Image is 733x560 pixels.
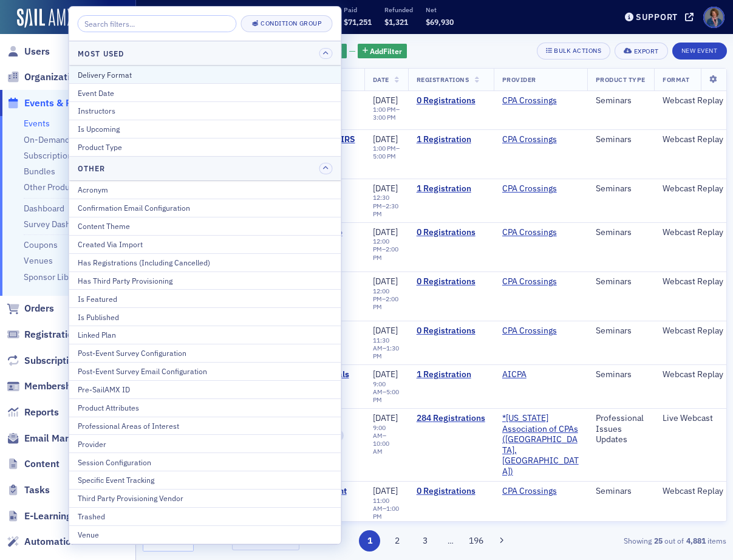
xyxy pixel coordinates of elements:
div: – [373,336,400,360]
div: Webcast Replay [663,183,723,194]
time: 1:00 PM [373,105,396,114]
button: Bulk Actions [537,43,610,60]
span: CPA Crossings [502,276,579,287]
span: Reports [24,406,59,419]
a: Email Marketing [7,432,97,445]
a: Content [7,457,60,471]
button: Professional Areas of Interest [69,417,341,435]
a: Other Products [24,182,81,193]
button: Is Upcoming [69,120,341,138]
time: 2:00 PM [373,245,398,261]
button: Has Third Party Provisioning [69,271,341,290]
p: Refunded [384,5,413,14]
div: Export [634,48,659,55]
span: Users [24,45,50,58]
a: 0 Registrations [417,326,485,336]
div: Has Third Party Provisioning [78,275,333,286]
div: Confirmation Email Configuration [78,202,333,213]
time: 9:00 AM [373,423,386,440]
a: Sponsor Library [24,271,83,282]
span: [DATE] [373,276,398,287]
strong: 25 [652,535,664,546]
div: Condition Group [261,20,321,27]
a: CPA Crossings [502,486,557,497]
button: 3 [414,530,435,551]
time: 11:00 AM [373,496,389,513]
button: Provider [69,434,341,452]
a: CPA Crossings [502,227,557,238]
span: Email Marketing [24,432,97,445]
a: Coupons [24,239,58,250]
a: E-Learning [7,510,72,523]
button: Event Date [69,83,341,101]
div: Seminars [596,486,646,497]
div: Webcast Replay [663,326,723,336]
a: 0 Registrations [417,276,485,287]
div: Has Registrations (Including Cancelled) [78,257,333,268]
div: Support [636,12,678,22]
button: Confirmation Email Configuration [69,199,341,217]
div: Post-Event Survey Configuration [78,347,333,358]
span: Automations [24,535,81,548]
button: Session Configuration [69,452,341,471]
span: CPA Crossings [502,486,579,497]
div: Professional Issues Updates [596,413,646,445]
a: 0 Registrations [417,95,485,106]
p: Paid [344,5,372,14]
time: 5:00 PM [373,152,396,160]
span: Tasks [24,483,50,497]
a: 1 Registration [417,369,485,380]
span: $69,930 [426,17,454,27]
div: – [373,287,400,311]
a: Dashboard [24,203,64,214]
a: New Event [672,44,727,55]
button: Acronym [69,181,341,199]
a: CPA Crossings [502,183,557,194]
div: Webcast Replay [663,134,723,145]
button: Condition Group [240,15,332,32]
span: … [442,535,459,546]
span: [DATE] [373,227,398,237]
div: – [373,106,400,121]
div: Specific Event Tracking [78,474,333,485]
a: Organizations [7,70,86,84]
span: Profile [703,7,724,28]
div: Created Via Import [78,239,333,250]
button: AddFilter [358,44,407,59]
a: CPA Crossings [502,326,557,336]
time: 1:00 PM [373,144,396,152]
div: – [373,145,400,160]
a: Venues [24,255,53,266]
div: Showing out of items [540,535,727,546]
div: Webcast Replay [663,369,723,380]
div: Webcast Replay [663,276,723,287]
span: CPA Crossings [502,134,579,145]
button: Specific Event Tracking [69,471,341,489]
span: [DATE] [373,325,398,336]
button: Content Theme [69,217,341,235]
button: New Event [672,43,727,60]
a: Automations [7,535,81,548]
span: [DATE] [373,412,398,423]
h4: Other [78,163,106,174]
span: Orders [24,302,54,315]
button: Delivery Format [69,66,341,83]
a: CPA Crossings [502,276,557,287]
span: [DATE] [373,134,398,145]
div: – [373,194,400,217]
div: Seminars [596,95,646,106]
div: Webcast Replay [663,486,723,497]
div: Seminars [596,369,646,380]
div: Seminars [596,326,646,336]
span: Organizations [24,70,86,84]
span: Content [24,457,60,471]
time: 3:00 PM [373,113,396,121]
span: [DATE] [373,183,398,194]
a: AICPA [502,369,527,380]
div: Third Party Provisioning Vendor [78,493,333,504]
div: Seminars [596,276,646,287]
div: Provider [78,439,333,449]
div: – [373,237,400,261]
button: Product Attributes [69,398,341,417]
button: Linked Plan [69,326,341,344]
